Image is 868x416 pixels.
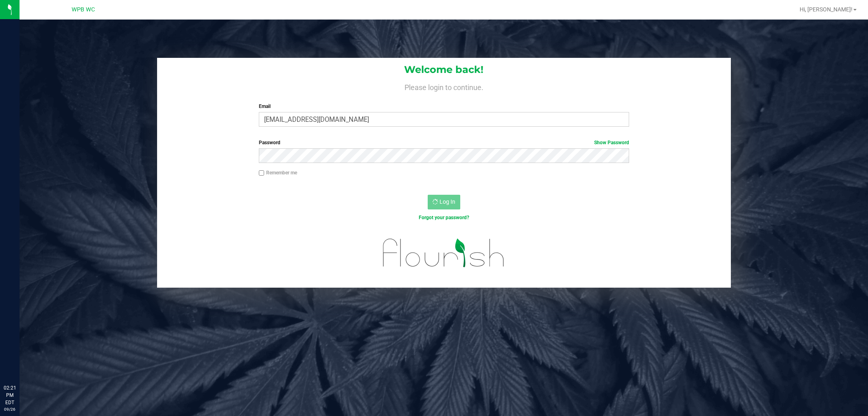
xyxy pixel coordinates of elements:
[157,64,731,75] h1: Welcome back!
[419,215,469,220] a: Forgot your password?
[157,81,731,91] h4: Please login to continue.
[259,169,297,176] label: Remember me
[594,140,629,145] a: Show Password
[259,103,629,110] label: Email
[372,230,516,276] img: flourish_logo.svg
[4,406,16,412] p: 09/26
[428,195,460,209] button: Log In
[259,140,280,145] span: Password
[800,6,853,13] span: Hi, [PERSON_NAME]!
[439,198,455,205] span: Log In
[72,6,95,13] span: WPB WC
[4,384,16,406] p: 02:21 PM EDT
[259,170,265,176] input: Remember me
